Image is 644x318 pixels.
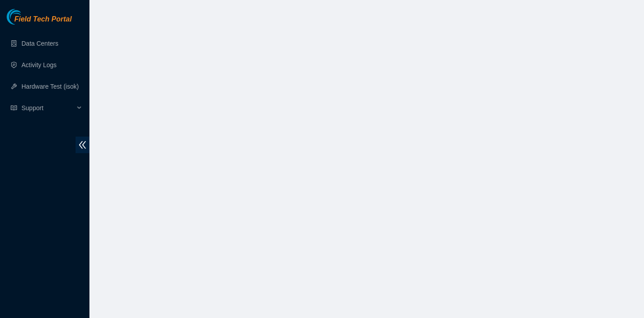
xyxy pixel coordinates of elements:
[7,9,45,25] img: Akamai Technologies
[7,16,72,28] a: Akamai TechnologiesField Tech Portal
[21,61,57,69] a: Activity Logs
[21,40,58,47] a: Data Centers
[21,99,74,117] span: Support
[11,105,17,111] span: read
[21,83,79,90] a: Hardware Test (isok)
[76,137,89,153] span: double-left
[14,15,72,24] span: Field Tech Portal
